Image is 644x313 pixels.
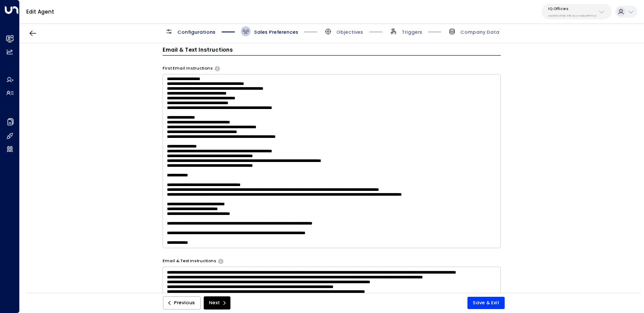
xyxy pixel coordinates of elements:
[163,296,201,309] button: Previous
[26,8,54,15] a: Edit Agent
[402,29,422,35] span: Triggers
[460,29,499,35] span: Company Data
[163,258,216,264] label: Email & Text Instructions
[548,14,596,18] p: cfe0f921-6736-41ff-9ccf-6d0a7fff47c3
[163,66,213,72] label: First Email Instructions
[467,297,505,309] button: Save & Exit
[254,29,298,35] span: Sales Preferences
[548,6,596,11] p: IQ Offices
[163,46,501,56] h3: Email & Text Instructions
[541,4,612,19] button: IQ Officescfe0f921-6736-41ff-9ccf-6d0a7fff47c3
[215,66,219,70] button: Specify instructions for the agent's first email only, such as introductory content, special offe...
[218,259,223,263] button: Provide any specific instructions you want the agent to follow only when responding to leads via ...
[204,296,230,309] button: Next
[177,29,216,35] span: Configurations
[336,29,363,35] span: Objectives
